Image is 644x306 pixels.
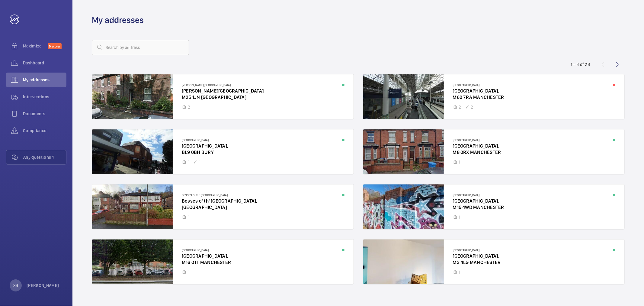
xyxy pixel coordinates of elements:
input: Search by address [92,40,189,55]
span: Any questions ? [23,154,66,160]
p: SB [13,282,18,288]
span: Maximize [23,43,48,49]
h1: My addresses [92,15,144,26]
span: Compliance [23,128,66,134]
p: [PERSON_NAME] [27,282,59,288]
span: Discover [48,43,62,49]
span: Documents [23,111,66,117]
span: My addresses [23,77,66,83]
span: Dashboard [23,60,66,66]
div: 1 – 8 of 28 [571,61,590,67]
span: Interventions [23,94,66,100]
